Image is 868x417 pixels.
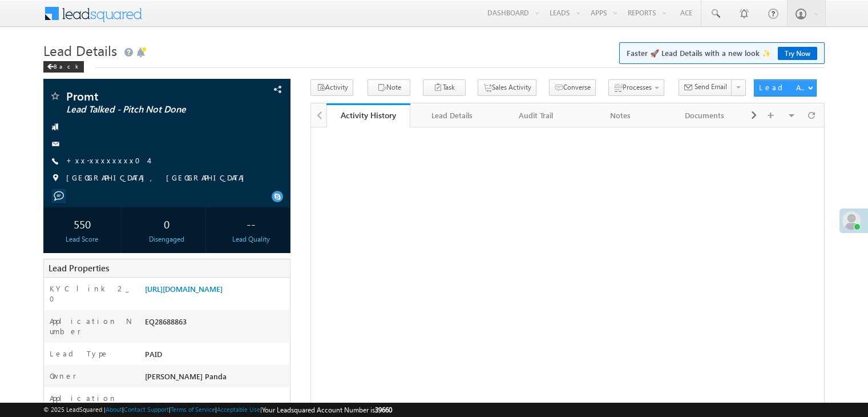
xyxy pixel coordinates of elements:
a: [URL][DOMAIN_NAME] [145,284,223,294]
a: Activity History [326,103,410,127]
label: Application Number [50,316,133,336]
button: Converse [549,79,596,96]
a: Lead Details [410,103,494,127]
label: Owner [50,371,76,381]
label: Application Status [50,393,133,414]
div: Lead Quality [215,234,287,244]
span: Promt [66,90,219,102]
div: Documents [672,109,737,122]
span: Processes [623,83,652,91]
a: Notes [579,103,663,127]
span: 39660 [375,406,392,414]
button: Send Email [679,79,732,96]
div: Disengaged [131,234,203,244]
a: Try Now [778,47,817,60]
div: Notes [588,109,652,122]
div: Back [43,61,84,73]
a: Contact Support [124,406,169,413]
div: Audit Trail [504,109,568,122]
span: [GEOGRAPHIC_DATA], [GEOGRAPHIC_DATA] [66,173,250,184]
a: Back [43,61,90,70]
span: Lead Details [43,41,117,59]
span: Send Email [695,82,727,92]
a: Acceptable Use [217,406,260,413]
span: © 2025 LeadSquared | | | | | [43,404,392,415]
div: Activity History [335,110,402,121]
a: +xx-xxxxxxxx04 [66,155,148,165]
span: Your Leadsquared Account Number is [262,406,392,414]
a: Terms of Service [171,406,215,413]
button: Task [423,79,466,96]
a: Audit Trail [495,103,579,127]
div: Lead Actions [759,82,808,93]
label: KYC link 2_0 [50,283,133,304]
span: [PERSON_NAME] Panda [145,371,227,381]
a: Documents [663,103,747,127]
button: Processes [608,79,664,96]
button: Sales Activity [478,79,536,96]
div: EQ28688863 [142,316,290,332]
div: Lead Details [419,109,484,122]
button: Lead Actions [754,79,817,97]
div: 550 [46,213,118,234]
div: 0 [131,213,203,234]
div: PAID [142,348,290,364]
div: Lead Score [46,234,118,244]
label: Lead Type [50,348,109,359]
a: About [106,406,122,413]
span: Lead Properties [49,262,109,274]
span: Faster 🚀 Lead Details with a new look ✨ [627,47,817,59]
div: -- [215,213,287,234]
button: Note [368,79,410,96]
span: Lead Talked - Pitch Not Done [66,104,219,115]
button: Activity [310,79,353,96]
